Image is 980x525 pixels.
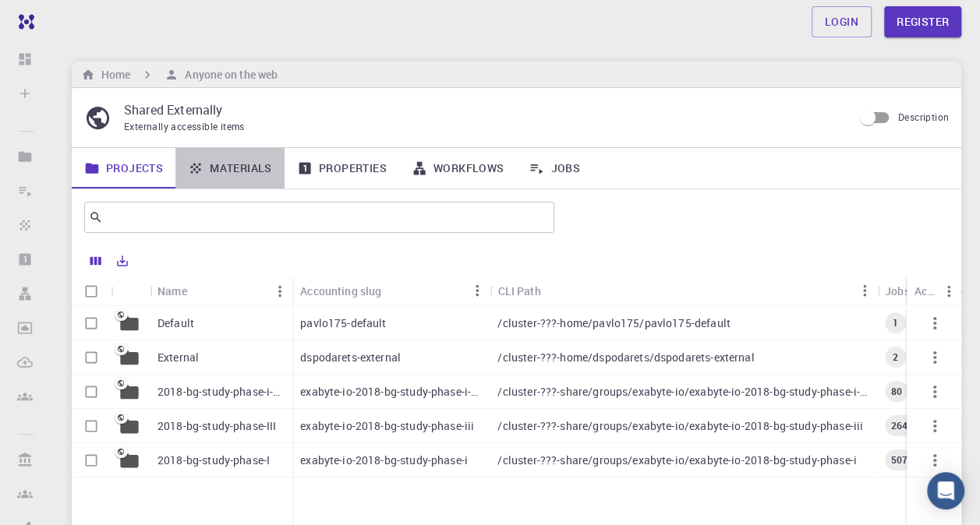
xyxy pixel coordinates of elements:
[12,14,34,30] img: logo
[175,148,285,189] a: Materials
[852,278,877,303] button: Menu
[124,100,840,119] p: Shared Externally
[187,279,212,304] button: Sort
[886,316,904,329] span: 1
[300,384,482,400] p: exabyte-io-2018-bg-study-phase-i-ph
[497,276,540,306] div: CLI Path
[300,276,381,306] div: Accounting slug
[179,66,278,83] h6: Anyone on the web
[285,148,399,189] a: Properties
[157,453,270,468] p: 2018-bg-study-phase-I
[812,6,872,37] a: Login
[157,315,194,331] p: Default
[292,276,490,306] div: Accounting slug
[885,385,908,398] span: 80
[381,278,406,303] button: Sort
[898,111,949,123] span: Description
[497,453,856,468] p: /cluster-???-share/groups/exabyte-io/exabyte-io-2018-bg-study-phase-i
[124,120,245,132] span: Externally accessible items
[300,418,474,434] p: exabyte-io-2018-bg-study-phase-iii
[109,248,136,273] button: Export
[497,350,754,365] p: /cluster-???-home/dspodarets/dspodarets-external
[497,315,730,331] p: /cluster-???-home/pavlo175/pavlo175-default
[915,276,936,306] div: Actions
[95,66,130,83] h6: Home
[300,453,468,468] p: exabyte-io-2018-bg-study-phase-i
[111,276,150,306] div: Icon
[497,384,869,400] p: /cluster-???-share/groups/exabyte-io/exabyte-io-2018-bg-study-phase-i-ph
[465,278,490,303] button: Menu
[78,66,281,83] nav: breadcrumb
[157,384,285,400] p: 2018-bg-study-phase-i-ph
[267,279,292,304] button: Menu
[907,276,961,306] div: Actions
[490,276,876,306] div: CLI Path
[300,315,386,331] p: pavlo175-default
[83,248,109,273] button: Columns
[72,148,175,189] a: Projects
[157,350,199,365] p: External
[150,276,292,306] div: Name
[157,418,276,434] p: 2018-bg-study-phase-III
[300,350,401,365] p: dspodarets-external
[936,279,961,304] button: Menu
[885,419,920,432] span: 2642
[884,6,961,37] a: Register
[885,453,914,467] span: 507
[399,148,517,189] a: Workflows
[497,418,863,434] p: /cluster-???-share/groups/exabyte-io/exabyte-io-2018-bg-study-phase-iii
[157,276,187,306] div: Name
[885,276,922,306] div: Jobs Total
[886,351,904,364] span: 2
[927,472,964,509] div: Open Intercom Messenger
[516,148,593,189] a: Jobs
